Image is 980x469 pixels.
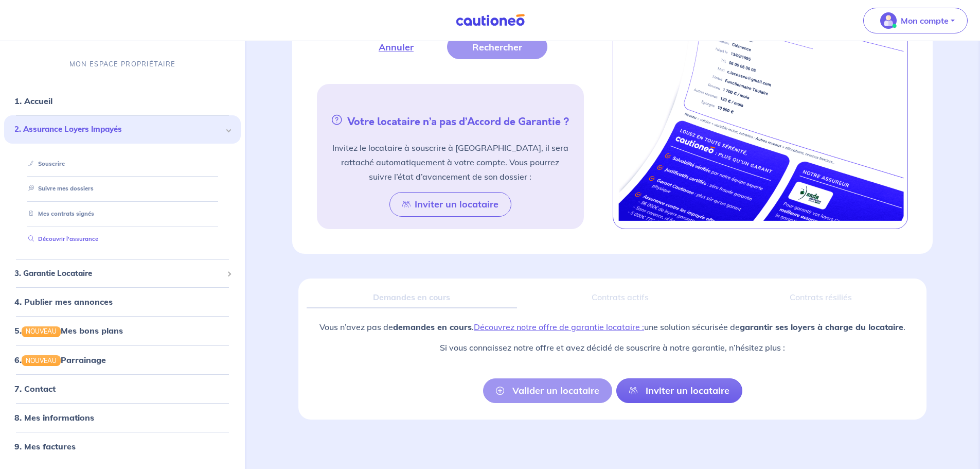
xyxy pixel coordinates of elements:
[393,322,472,332] strong: demandes en cours
[24,185,94,192] a: Suivre mes dossiers
[24,210,94,217] a: Mes contrats signés
[14,96,52,106] a: 1. Accueil
[4,407,241,428] div: 8. Mes informations
[16,231,228,248] div: Découvrir l'assurance
[329,141,571,184] p: Invitez le locataire à souscrire à [GEOGRAPHIC_DATA], il sera rattaché automatiquement à votre co...
[389,192,511,217] button: Inviter un locataire
[740,322,903,332] strong: garantir ses loyers à charge du locataire
[14,325,123,336] a: 5.NOUVEAUMes bons plans
[353,34,439,59] button: Annuler
[24,160,65,167] a: Souscrire
[4,378,241,399] div: 7. Contact
[14,354,106,364] a: 6.NOUVEAUParrainage
[452,14,529,27] img: Cautioneo
[16,205,228,222] div: Mes contrats signés
[4,115,241,144] div: 2. Assurance Loyers Impayés
[14,297,113,307] a: 4. Publier mes annonces
[14,268,223,280] span: 3. Garantie Locataire
[321,113,579,128] h5: Votre locataire n’a pas d’Accord de Garantie ?
[616,378,742,403] a: Inviter un locataire
[4,91,241,111] div: 1. Accueil
[863,8,968,33] button: illu_account_valid_menu.svgMon compte
[24,235,98,242] a: Découvrir l'assurance
[14,441,76,451] a: 9. Mes factures
[319,321,905,333] p: Vous n’avez pas de . une solution sécurisée de .
[14,412,94,423] a: 8. Mes informations
[69,59,175,69] p: MON ESPACE PROPRIÉTAIRE
[14,384,56,394] a: 7. Contact
[319,341,905,354] p: Si vous connaissez notre offre et avez décidé de souscrire à notre garantie, n’hésitez plus :
[901,14,949,27] p: Mon compte
[880,12,897,29] img: illu_account_valid_menu.svg
[4,264,241,284] div: 3. Garantie Locataire
[16,155,228,172] div: Souscrire
[4,349,241,370] div: 6.NOUVEAUParrainage
[4,436,241,457] div: 9. Mes factures
[4,291,241,312] div: 4. Publier mes annonces
[474,322,644,332] a: Découvrez notre offre de garantie locataire :
[4,320,241,341] div: 5.NOUVEAUMes bons plans
[14,124,223,135] span: 2. Assurance Loyers Impayés
[16,180,228,197] div: Suivre mes dossiers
